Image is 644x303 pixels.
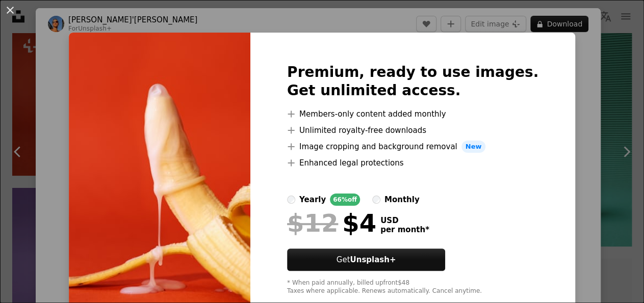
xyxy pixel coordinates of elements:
[350,255,396,264] strong: Unsplash+
[287,124,538,136] li: Unlimited royalty-free downloads
[287,279,538,295] div: * When paid annually, billed upfront $48 Taxes where applicable. Renews automatically. Cancel any...
[287,63,538,100] h2: Premium, ready to use images. Get unlimited access.
[384,194,420,206] div: monthly
[287,210,376,236] div: $4
[372,196,380,204] input: monthly
[380,225,429,234] span: per month *
[287,249,445,271] button: GetUnsplash+
[287,196,295,204] input: yearly66%off
[461,141,486,153] span: New
[330,194,360,206] div: 66% off
[287,141,538,153] li: Image cropping and background removal
[299,194,326,206] div: yearly
[287,157,538,169] li: Enhanced legal protections
[287,210,338,236] span: $12
[380,216,429,225] span: USD
[287,108,538,120] li: Members-only content added monthly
